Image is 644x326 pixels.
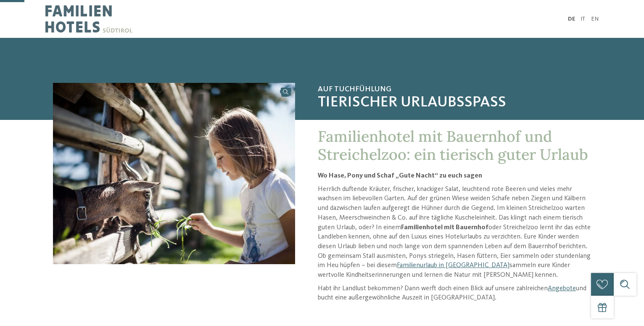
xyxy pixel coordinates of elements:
strong: Familienhotel mit Bauernhof [401,224,488,231]
a: Angebote [548,285,576,292]
img: Familienhotel mit Bauernhof: ein Traum wird wahr [53,83,295,264]
span: Auf Tuchfühlung [318,85,591,94]
span: Familienhotel mit Bauernhof und Streichelzoo: ein tierisch guter Urlaub [318,127,588,164]
a: DE [568,16,575,22]
span: Tierischer Urlaubsspaß [318,94,591,112]
strong: Wo Hase, Pony und Schaf „Gute Nacht“ zu euch sagen [318,172,482,179]
a: IT [581,16,585,22]
a: EN [591,16,599,22]
a: Familienurlaub in [GEOGRAPHIC_DATA] [397,262,509,269]
p: Habt ihr Landlust bekommen? Dann werft doch einen Blick auf unsere zahlreichen und bucht eine auß... [318,284,591,303]
p: Herrlich duftende Kräuter, frischer, knackiger Salat, leuchtend rote Beeren und vieles mehr wachs... [318,185,591,280]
